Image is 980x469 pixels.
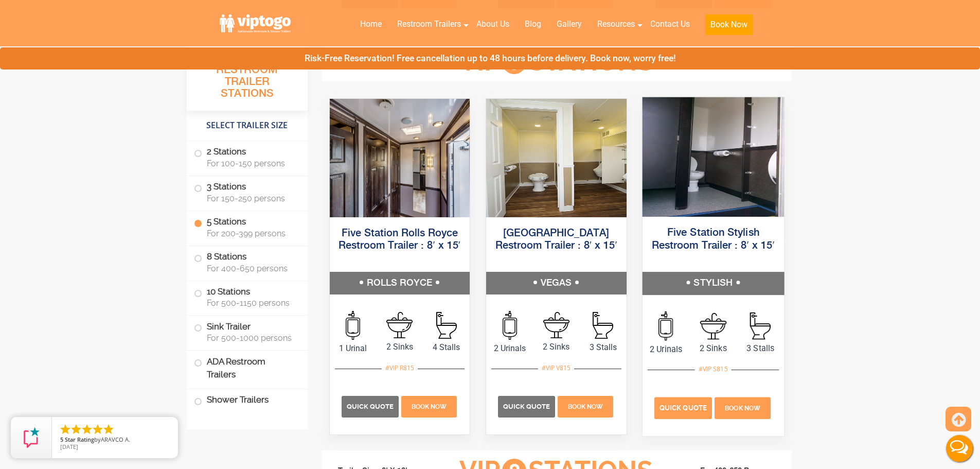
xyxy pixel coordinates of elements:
[568,403,603,410] span: Book Now
[939,428,980,469] button: Live Chat
[21,427,42,448] img: Review Rating
[423,341,470,354] span: 4 Stalls
[503,403,550,410] span: Quick Quote
[207,229,295,238] span: For 200-399 persons
[590,13,643,36] a: Resources
[443,48,669,76] h3: VIP Stations
[347,403,394,410] span: Quick Quote
[207,264,295,273] span: For 400-650 persons
[346,311,360,340] img: an icon of urinal
[207,298,295,308] span: For 500-1150 persons
[194,141,300,173] label: 2 Stations
[187,49,308,111] h3: All Portable Restroom Trailer Stations
[642,272,783,294] h5: STYLISH
[700,312,726,339] img: an icon of sink
[194,176,300,208] label: 3 Stations
[750,312,771,339] img: an icon of stall
[207,159,295,168] span: For 100-150 persons
[194,246,300,278] label: 8 Stations
[698,13,760,41] a: Book Now
[580,341,627,354] span: 3 Stalls
[330,272,470,294] h5: ROLLS ROYCE
[533,341,580,353] span: 2 Sinks
[486,342,533,355] span: 2 Urinals
[187,116,308,135] h4: Select Trailer Size
[469,13,517,36] a: About Us
[503,311,517,340] img: an icon of urinal
[495,228,617,251] a: [GEOGRAPHIC_DATA] Restroom Trailer : 8′ x 15′
[60,443,78,450] span: [DATE]
[725,404,760,411] span: Book Now
[654,402,714,412] a: Quick Quote
[652,228,775,251] a: Five Station Stylish Restroom Trailer : 8′ x 15′
[642,97,783,216] img: Full view of five station restroom trailer with two separate doors for men and women
[705,14,753,35] button: Book Now
[486,99,627,217] img: Full view of five station restroom trailer with two separate doors for men and women
[538,361,574,375] div: #VIP V815
[376,341,423,353] span: 2 Sinks
[549,13,590,36] a: Gallery
[194,351,300,386] label: ADA Restroom Trailers
[689,342,737,354] span: 2 Sinks
[70,423,82,436] li: 
[517,13,549,36] a: Blog
[194,389,300,411] label: Shower Trailers
[338,228,460,251] a: Five Station Rolls Royce Restroom Trailer : 8′ x 15′
[352,13,389,36] a: Home
[386,312,413,338] img: an icon of sink
[330,99,470,217] img: Full view of five station restroom trailer with two separate doors for men and women
[737,342,784,354] span: 3 Stalls
[382,361,418,375] div: #VIP R815
[207,333,295,343] span: For 500-1000 persons
[330,342,377,355] span: 1 Urinal
[194,281,300,313] label: 10 Stations
[412,403,447,410] span: Book Now
[81,423,93,436] li: 
[436,312,457,339] img: an icon of stall
[642,343,689,355] span: 2 Urinals
[660,404,707,411] span: Quick Quote
[498,401,557,411] a: Quick Quote
[486,272,627,294] h5: VEGAS
[342,401,400,411] a: Quick Quote
[543,312,569,338] img: an icon of sink
[593,312,613,339] img: an icon of stall
[207,194,295,203] span: For 150-250 persons
[101,436,130,443] span: ARAVCO A.
[60,436,63,443] span: 5
[194,211,300,243] label: 5 Stations
[400,401,458,411] a: Book Now
[60,437,170,444] span: by
[389,13,469,36] a: Restroom Trailers
[557,401,615,411] a: Book Now
[92,423,104,436] li: 
[643,13,698,36] a: Contact Us
[713,402,772,412] a: Book Now
[658,311,673,340] img: an icon of urinal
[65,436,94,443] span: Star Rating
[59,423,72,436] li: 
[194,316,300,348] label: Sink Trailer
[102,423,115,436] li: 
[695,362,732,375] div: #VIP S815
